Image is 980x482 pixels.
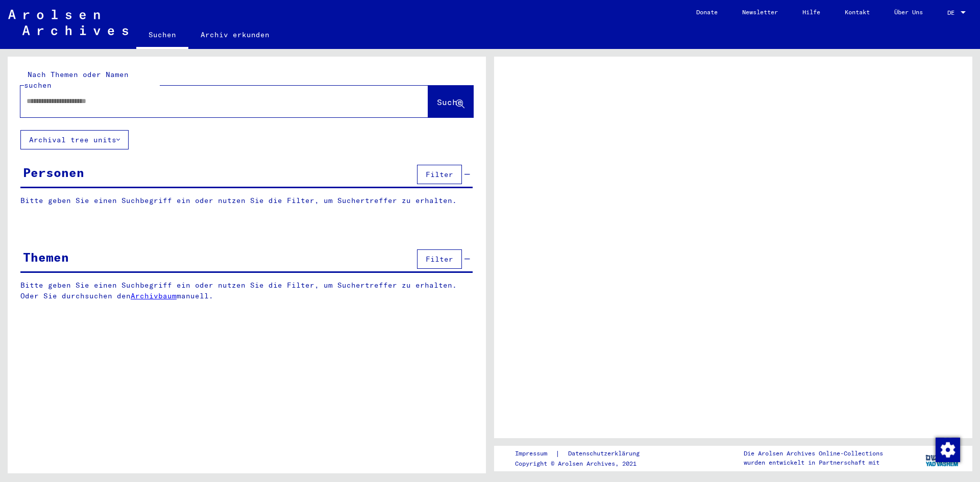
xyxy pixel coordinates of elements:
[744,458,883,467] p: wurden entwickelt in Partnerschaft mit
[23,248,69,266] div: Themen
[515,459,652,468] p: Copyright © Arolsen Archives, 2021
[24,70,129,90] mat-label: Nach Themen oder Namen suchen
[8,10,128,35] img: Arolsen_neg.svg
[560,448,652,459] a: Datenschutzerklärung
[417,165,462,184] button: Filter
[417,249,462,269] button: Filter
[936,438,960,462] img: Zustimmung ändern
[426,255,453,264] span: Filter
[188,22,282,47] a: Archiv erkunden
[131,291,177,300] a: Archivbaum
[744,449,883,458] p: Die Arolsen Archives Online-Collections
[515,448,652,459] div: |
[947,9,959,16] span: DE
[20,130,129,149] button: Archival tree units
[437,97,462,107] span: Suche
[23,163,84,182] div: Personen
[20,280,473,301] p: Bitte geben Sie einen Suchbegriff ein oder nutzen Sie die Filter, um Suchertreffer zu erhalten. O...
[20,195,473,206] p: Bitte geben Sie einen Suchbegriff ein oder nutzen Sie die Filter, um Suchertreffer zu erhalten.
[426,170,453,179] span: Filter
[923,445,962,471] img: yv_logo.png
[136,22,188,49] a: Suchen
[428,86,473,117] button: Suche
[515,448,555,459] a: Impressum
